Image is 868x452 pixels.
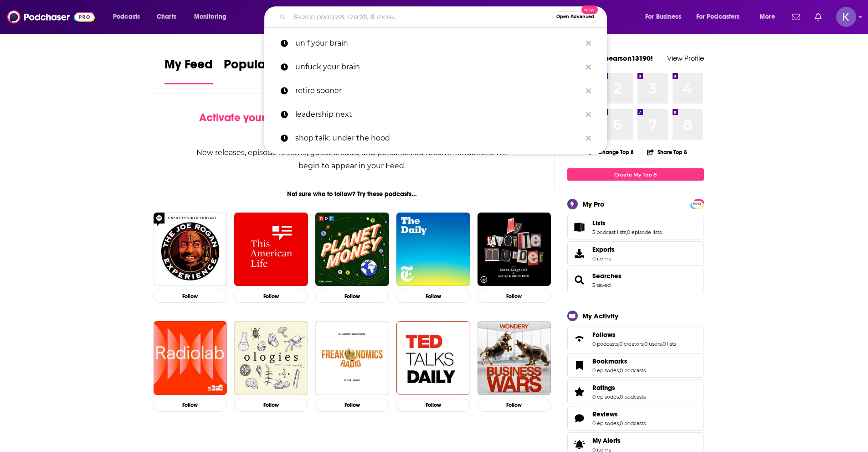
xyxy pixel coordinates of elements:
a: 0 episodes [592,394,619,400]
button: Show profile menu [836,7,856,27]
span: My Alerts [570,438,589,451]
a: Exports [567,241,704,266]
button: Follow [396,399,470,412]
span: Ratings [567,379,704,404]
span: , [619,367,620,374]
span: , [619,394,620,400]
a: 0 podcasts [620,420,646,426]
a: unfuck your brain [264,55,607,79]
a: leadership next [264,103,607,126]
a: The Joe Rogan Experience [154,213,227,286]
span: Ratings [592,384,615,392]
p: un f your brain [295,31,581,55]
button: Follow [478,399,551,412]
a: My Feed [164,57,213,84]
button: open menu [639,10,693,24]
a: shop talk: under the hood [264,126,607,150]
span: , [619,420,620,426]
a: The Daily [396,213,470,286]
img: Business Wars [478,321,551,395]
span: Podcasts [113,10,140,23]
span: New [581,5,598,14]
span: Reviews [567,406,704,431]
a: 0 podcasts [592,341,618,347]
div: New releases, episode reviews, guest credits, and personalized recommendations will begin to appe... [196,146,509,172]
img: Radiolab [154,321,227,395]
div: My Pro [582,200,605,208]
a: Show notifications dropdown [811,9,825,25]
a: Lists [592,219,662,227]
a: PRO [692,200,703,207]
a: Ratings [570,385,589,398]
span: My Alerts [592,436,621,445]
a: Planet Money [315,213,389,286]
button: open menu [107,10,152,24]
span: Exports [570,247,589,260]
p: unfuck your brain [295,55,581,79]
button: Follow [315,399,389,412]
span: Bookmarks [592,357,627,365]
a: Popular Feed [224,57,301,84]
img: User Profile [836,7,856,27]
a: 0 lists [663,341,676,347]
a: Searches [592,272,621,280]
a: Bookmarks [592,357,646,365]
a: Reviews [570,412,589,425]
span: , [643,341,644,347]
span: , [618,341,619,347]
a: 0 users [644,341,662,347]
button: Change Top 8 [583,146,640,158]
a: Follows [592,331,676,339]
a: 3 podcast lists [592,229,626,235]
a: Bookmarks [570,359,589,372]
a: Welcome kpearson13190! [567,54,653,62]
a: My Favorite Murder with Karen Kilgariff and Georgia Hardstark [478,213,551,286]
a: 0 creators [619,341,643,347]
button: open menu [690,10,753,24]
p: retire sooner [295,79,581,103]
button: Follow [234,290,308,303]
a: 0 episodes [592,420,619,426]
a: un f your brain [264,31,607,55]
span: Charts [157,10,176,23]
span: More [760,10,775,23]
span: Lists [567,215,704,239]
span: Reviews [592,410,618,418]
img: Podchaser - Follow, Share and Rate Podcasts [7,8,95,26]
button: Follow [154,399,227,412]
a: 0 episode lists [627,229,662,235]
span: Searches [567,268,704,292]
a: 0 episodes [592,367,619,374]
div: by following Podcasts, Creators, Lists, and other Users! [196,111,509,138]
span: Bookmarks [567,353,704,378]
span: Monitoring [194,10,226,23]
a: Freakonomics Radio [315,321,389,395]
a: Lists [570,221,589,234]
a: retire sooner [264,79,607,103]
a: Charts [151,10,182,24]
img: Ologies with Alie Ward [234,321,308,395]
p: shop talk: under the hood [295,126,581,150]
input: Search podcasts, credits, & more... [289,10,552,24]
a: 0 podcasts [620,367,646,374]
span: Exports [592,245,615,254]
p: leadership next [295,103,581,126]
div: My Activity [582,312,618,320]
img: TED Talks Daily [396,321,470,395]
span: For Business [645,10,681,23]
a: 3 saved [592,282,611,288]
img: This American Life [234,213,308,286]
span: My Feed [164,57,213,78]
span: Popular Feed [224,57,301,78]
a: View Profile [667,54,704,62]
button: Share Top 8 [647,143,688,161]
span: Open Advanced [556,15,594,19]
